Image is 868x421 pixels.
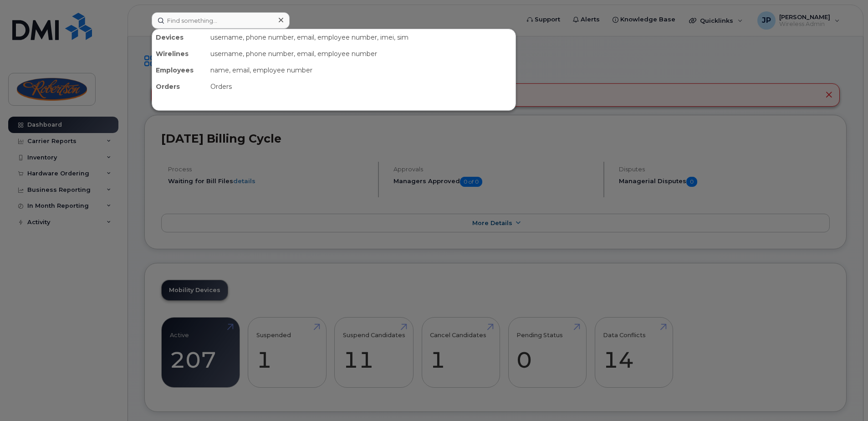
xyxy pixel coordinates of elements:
div: Employees [152,62,207,78]
div: Wirelines [152,46,207,62]
div: name, email, employee number [207,62,516,78]
div: username, phone number, email, employee number [207,46,516,62]
div: username, phone number, email, employee number, imei, sim [207,29,516,46]
div: Orders [152,78,207,95]
div: Orders [207,78,516,95]
div: Devices [152,29,207,46]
